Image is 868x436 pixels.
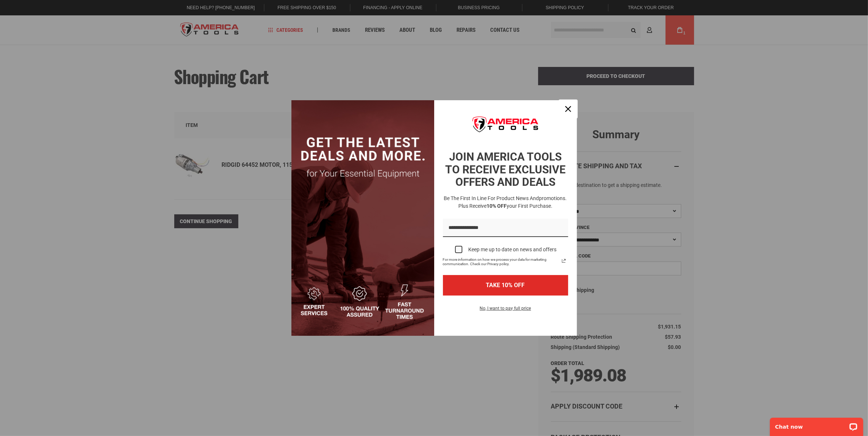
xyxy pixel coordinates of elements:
[443,258,559,266] span: For more information on how we process your data for marketing communication. Check our Privacy p...
[442,195,570,210] h3: Be the first in line for product news and
[443,275,568,295] button: TAKE 10% OFF
[474,304,537,317] button: No, I want to pay full price
[765,413,868,436] iframe: LiveChat chat widget
[559,256,568,265] a: Read our Privacy Policy
[445,150,566,188] strong: JOIN AMERICA TOOLS TO RECEIVE EXCLUSIVE OFFERS AND DEALS
[458,195,567,209] span: promotions. Plus receive your first purchase.
[443,219,568,237] input: Email field
[565,106,571,112] svg: close icon
[468,247,556,253] div: Keep me up to date on news and offers
[487,203,507,209] strong: 10% OFF
[559,100,577,118] button: Close
[559,256,568,265] svg: link icon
